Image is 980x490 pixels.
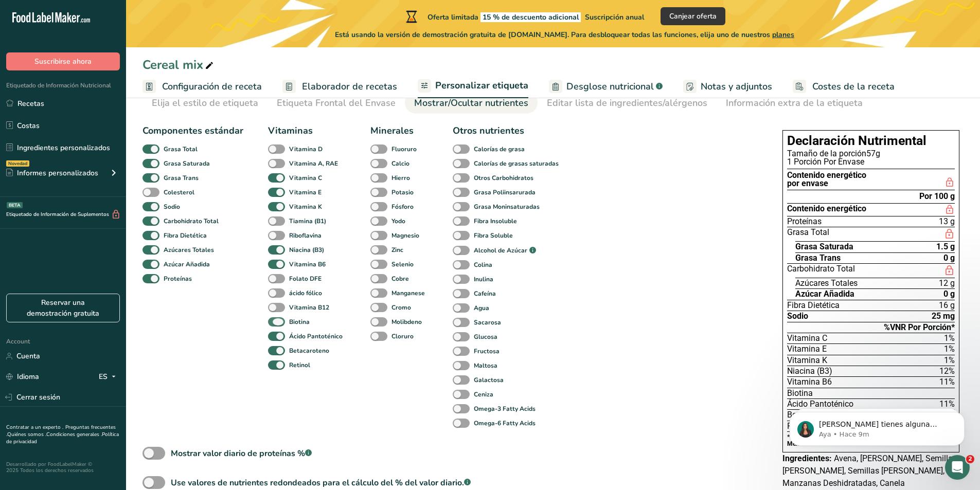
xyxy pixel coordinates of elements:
[453,124,562,138] div: Otros nutrientes
[787,378,832,386] span: Vitamina B6
[787,135,955,148] h1: Declaración Nutrimental
[474,404,536,413] b: Omega-3 Fatty Acids
[7,431,46,438] a: Quiénes somos .
[474,318,501,327] b: Sacarosa
[474,260,492,269] b: Colina
[787,389,813,397] span: Biotina
[787,149,866,158] span: Tamaño de la porción
[289,360,310,370] b: Retinol
[164,159,210,168] b: Grasa Saturada
[683,75,772,98] a: Notas y adjuntos
[474,231,513,240] b: Fibra Soluble
[474,216,517,226] b: Fibra Insoluble
[142,56,216,74] div: Cereal mix
[289,216,326,226] b: Tiamina (B1)
[787,367,832,375] span: Niacina (B3)
[474,144,525,154] b: Calorías de grasa
[289,346,329,355] b: Betacaroteno
[7,202,23,208] div: BETA
[391,260,414,269] b: Selenio
[474,375,504,385] b: Galactosa
[939,217,955,226] span: 13 g
[391,216,405,226] b: Yodo
[944,355,955,365] span: 1%
[335,29,794,40] span: Está usando la versión de demostración gratuita de [DOMAIN_NAME]. Para desbloquear todas las func...
[289,274,322,283] b: Folato DFE
[34,56,92,67] span: Suscribirse ahora
[289,260,326,269] b: Vitamina B6
[474,202,540,211] b: Grasa Moninsaturadas
[391,332,414,341] b: Cloruro
[474,390,493,399] b: Ceniza
[787,158,955,166] div: 1 Porción Por Envase
[302,80,397,94] span: Elaborador de recetas
[936,243,955,251] span: 1.5 g
[289,188,322,197] b: Vitamina E
[164,144,198,154] b: Grasa Total
[164,188,194,197] b: Colesterol
[943,290,955,298] span: 0 g
[99,371,120,383] div: ES
[932,312,955,320] span: 25 mg
[164,274,192,283] b: Proteínas
[164,260,210,269] b: Azúcar Añadida
[774,390,980,462] iframe: Intercom notifications mensaje
[277,96,396,110] div: Etiqueta Frontal del Envase
[795,254,841,262] span: Grasa Trans
[939,377,955,387] span: 11%
[795,290,854,298] span: Azúcar Añadida
[939,301,955,310] span: 16 g
[282,75,397,98] a: Elaborador de recetas
[669,11,717,22] span: Canjear oferta
[939,279,955,287] span: 12 g
[474,332,497,341] b: Glucosa
[939,366,955,376] span: 12%
[435,79,528,93] span: Personalizar etiqueta
[164,202,180,211] b: Sodio
[566,80,654,94] span: Desglose nutricional
[391,303,411,312] b: Cromo
[289,231,322,240] b: Riboflavina
[787,150,955,158] div: 57g
[474,173,533,183] b: Otros Carbohidratos
[391,231,419,240] b: Magnesio
[474,275,493,284] b: Inulina
[6,294,120,322] a: Reservar una demostración gratuita
[966,455,974,463] span: 2
[404,10,644,23] div: Oferta limitada
[787,228,829,240] span: Grasa Total
[787,345,827,353] span: Vitamina E
[945,455,970,480] iframe: Intercom live chat
[812,80,895,94] span: Costes de la receta
[787,312,808,320] span: Sodio
[142,124,243,138] div: Componentes estándar
[289,245,324,255] b: Niacina (B3)
[6,424,63,431] a: Contratar a un experto .
[944,333,955,343] span: 1%
[474,347,500,356] b: Fructosa
[701,80,772,94] span: Notas y adjuntos
[943,254,955,262] span: 0 g
[162,80,262,94] span: Configuración de receta
[661,7,725,25] button: Canjear oferta
[6,461,120,474] div: Desarrollado por FoodLabelMaker © 2025 Todos los derechos reservados
[787,301,840,310] span: Fibra Dietética
[726,96,863,110] div: Información extra de la etiqueta
[414,96,528,110] div: Mostrar/Ocultar nutrientes
[787,171,866,188] div: Contenido energético por envase
[164,216,219,226] b: Carbohidrato Total
[289,202,322,211] b: Vitamina K
[782,453,832,463] span: Ingredientes:
[289,144,323,154] b: Vitamina D
[474,303,489,313] b: Agua
[6,431,119,445] a: Política de privacidad
[793,75,895,98] a: Costes de la receta
[152,96,258,110] div: Elija el estilo de etiqueta
[549,75,663,98] a: Desglose nutricional
[289,173,322,183] b: Vitamina C
[289,332,343,341] b: Ácido Pantoténico
[289,159,338,168] b: Vitamina A, RAE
